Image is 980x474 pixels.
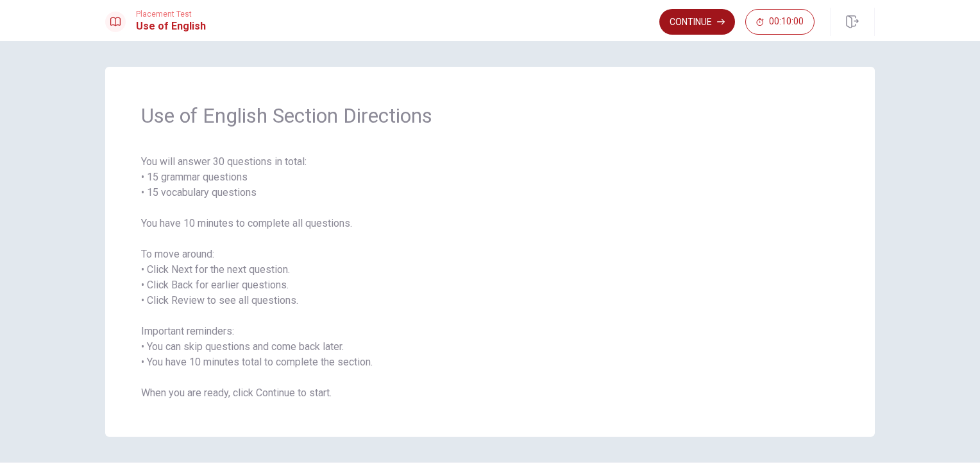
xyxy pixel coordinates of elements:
[136,10,206,19] span: Placement Test
[136,19,206,34] h1: Use of English
[745,9,815,35] button: 00:10:00
[659,9,735,35] button: Continue
[769,17,804,27] span: 00:10:00
[141,154,839,401] span: You will answer 30 questions in total: • 15 grammar questions • 15 vocabulary questions You have ...
[141,103,839,128] span: Use of English Section Directions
